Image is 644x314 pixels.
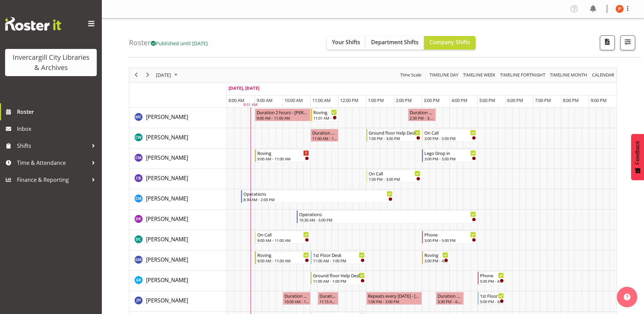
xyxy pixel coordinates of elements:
[366,292,422,305] div: Jillian Hunter"s event - Repeats every wednesday - Jillian Hunter Begin From Wednesday, October 8...
[311,129,338,142] div: Catherine Wilson"s event - Duration 1 hours - Catherine Wilson Begin From Wednesday, October 8, 2...
[284,97,303,103] span: 10:00 AM
[17,107,98,117] span: Roster
[438,299,462,304] div: 3:30 PM - 4:30 PM
[12,52,90,73] div: Invercargill City Libraries & Archives
[257,109,309,116] div: Duration 2 hours - [PERSON_NAME]
[366,170,422,182] div: Chris Broad"s event - On Call Begin From Wednesday, October 8, 2025 at 1:00:00 PM GMT+13:00 Ends ...
[452,97,467,103] span: 4:00 PM
[146,296,188,304] a: [PERSON_NAME]
[5,17,61,31] img: Rosterit website logo
[257,156,309,161] div: 9:00 AM - 11:00 AM
[422,251,450,264] div: Gabriel McKay Smith"s event - Roving Begin From Wednesday, October 8, 2025 at 3:00:00 PM GMT+13:0...
[146,133,188,141] a: [PERSON_NAME]
[129,108,227,128] td: Aurora Catu resource
[396,97,412,103] span: 2:00 PM
[319,299,337,304] div: 11:15 AM - 12:00 PM
[428,71,460,79] button: Timeline Day
[151,40,208,47] span: Published until [DATE]
[311,272,366,284] div: Grace Roscoe-Squires"s event - Ground floor Help Desk Begin From Wednesday, October 8, 2025 at 11...
[299,217,476,223] div: 10:30 AM - 5:00 PM
[255,231,311,244] div: Donald Cunningham"s event - On Call Begin From Wednesday, October 8, 2025 at 9:00:00 AM GMT+13:00...
[243,190,392,197] div: Operations
[600,35,615,50] button: Download a PDF of the roster for the current day
[313,109,337,116] div: Roving
[369,176,420,182] div: 1:00 PM - 3:00 PM
[340,97,358,103] span: 12:00 PM
[462,71,497,79] button: Timeline Week
[17,141,88,151] span: Shifts
[424,156,476,161] div: 3:00 PM - 5:00 PM
[283,292,311,305] div: Jillian Hunter"s event - Duration 1 hours - Jillian Hunter Begin From Wednesday, October 8, 2025 ...
[153,68,182,82] div: October 8, 2025
[480,292,504,299] div: 1st Floor Desk
[634,141,641,164] span: Feedback
[311,108,338,121] div: Aurora Catu"s event - Roving Begin From Wednesday, October 8, 2025 at 11:01:00 AM GMT+13:00 Ends ...
[410,115,434,121] div: 2:30 PM - 3:30 PM
[312,136,337,141] div: 11:00 AM - 12:00 PM
[257,97,273,103] span: 9:00 AM
[369,170,420,177] div: On Call
[313,278,365,284] div: 11:00 AM - 1:00 PM
[424,258,448,263] div: 3:00 PM - 4:00 PM
[371,38,419,46] span: Department Shifts
[368,97,384,103] span: 1:00 PM
[257,150,309,156] div: Roving
[146,174,188,182] span: [PERSON_NAME]
[311,251,366,264] div: Gabriel McKay Smith"s event - 1st Floor Desk Begin From Wednesday, October 8, 2025 at 11:00:00 AM...
[146,215,188,223] a: [PERSON_NAME]
[424,129,476,136] div: On Call
[257,251,309,258] div: Roving
[129,39,208,47] h4: Roster
[146,154,188,161] span: [PERSON_NAME]
[535,97,551,103] span: 7:00 PM
[499,71,547,79] button: Fortnight
[422,231,478,244] div: Donald Cunningham"s event - Phone Begin From Wednesday, October 8, 2025 at 3:00:00 PM GMT+13:00 E...
[313,258,365,263] div: 11:00 AM - 1:00 PM
[129,250,227,271] td: Gabriel McKay Smith resource
[319,292,337,299] div: Duration 0 hours - [PERSON_NAME]
[591,71,615,79] button: Month
[366,36,424,50] button: Department Shifts
[507,97,523,103] span: 6:00 PM
[146,113,188,121] a: [PERSON_NAME]
[424,97,440,103] span: 3:00 PM
[132,71,141,79] button: Previous
[366,129,422,142] div: Catherine Wilson"s event - Ground floor Help Desk Begin From Wednesday, October 8, 2025 at 1:00:0...
[146,113,188,121] span: [PERSON_NAME]
[478,272,505,284] div: Grace Roscoe-Squires"s event - Phone Begin From Wednesday, October 8, 2025 at 5:00:00 PM GMT+13:0...
[241,190,394,203] div: Cindy Mulrooney"s event - Operations Begin From Wednesday, October 8, 2025 at 8:30:00 AM GMT+13:0...
[462,71,496,79] span: Timeline Week
[480,278,504,284] div: 5:00 PM - 6:00 PM
[146,235,188,243] a: [PERSON_NAME]
[297,210,478,223] div: Debra Robinson"s event - Operations Begin From Wednesday, October 8, 2025 at 10:30:00 AM GMT+13:0...
[255,108,311,121] div: Aurora Catu"s event - Duration 2 hours - Aurora Catu Begin From Wednesday, October 8, 2025 at 9:0...
[255,251,311,264] div: Gabriel McKay Smith"s event - Roving Begin From Wednesday, October 8, 2025 at 9:00:00 AM GMT+13:0...
[424,136,476,141] div: 3:00 PM - 5:00 PM
[299,211,476,217] div: Operations
[480,299,504,304] div: 5:00 PM - 6:00 PM
[129,210,227,230] td: Debra Robinson resource
[318,292,339,305] div: Jillian Hunter"s event - Duration 0 hours - Jillian Hunter Begin From Wednesday, October 8, 2025 ...
[424,150,476,156] div: Lego Drop in
[146,297,188,304] span: [PERSON_NAME]
[368,299,420,304] div: 1:00 PM - 3:00 PM
[129,271,227,291] td: Grace Roscoe-Squires resource
[146,256,188,264] a: [PERSON_NAME]
[438,292,462,299] div: Duration 1 hours - [PERSON_NAME]
[400,71,422,79] span: Time Scale
[155,71,181,79] button: October 2025
[129,189,227,210] td: Cindy Mulrooney resource
[129,149,227,169] td: Chamique Mamolo resource
[313,251,365,258] div: 1st Floor Desk
[631,134,644,180] button: Feedback - Show survey
[146,195,188,202] span: [PERSON_NAME]
[228,97,244,103] span: 8:00 AM
[429,71,459,79] span: Timeline Day
[17,175,88,185] span: Finance & Reporting
[479,97,495,103] span: 5:00 PM
[422,129,478,142] div: Catherine Wilson"s event - On Call Begin From Wednesday, October 8, 2025 at 3:00:00 PM GMT+13:00 ...
[424,238,476,243] div: 3:00 PM - 5:00 PM
[142,68,153,82] div: next period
